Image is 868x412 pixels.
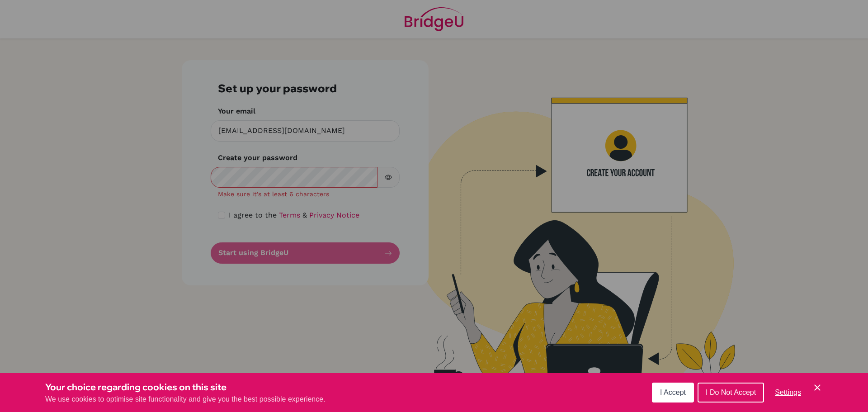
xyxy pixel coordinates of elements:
[45,394,325,405] p: We use cookies to optimise site functionality and give you the best possible experience.
[652,383,694,403] button: I Accept
[812,382,823,393] button: Save and close
[45,380,325,394] h3: Your choice regarding cookies on this site
[775,388,801,396] span: Settings
[660,388,686,396] span: I Accept
[698,383,764,403] button: I Do Not Accept
[768,384,808,402] button: Settings
[706,388,756,396] span: I Do Not Accept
